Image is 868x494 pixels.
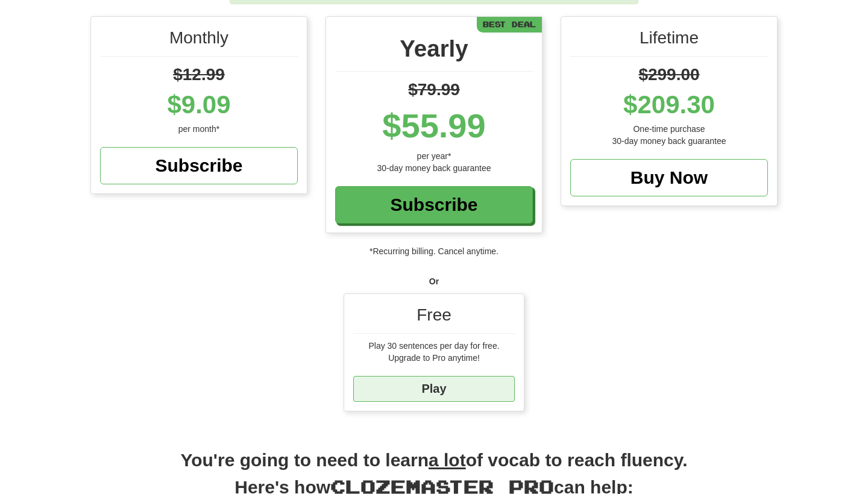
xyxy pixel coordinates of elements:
[477,17,542,32] div: Best Deal
[335,186,533,224] a: Subscribe
[100,87,298,123] div: $9.09
[353,340,515,352] div: Play 30 sentences per day for free.
[100,123,298,135] div: per month*
[570,87,768,123] div: $209.30
[335,150,533,162] div: per year*
[100,147,298,184] a: Subscribe
[408,80,460,99] span: $79.99
[173,65,225,84] span: $12.99
[570,159,768,196] a: Buy Now
[335,102,533,150] div: $55.99
[429,450,466,470] u: a lot
[570,26,768,57] div: Lifetime
[353,303,515,334] div: Free
[353,352,515,364] div: Upgrade to Pro anytime!
[429,277,439,286] strong: Or
[570,123,768,135] div: One-time purchase
[638,65,699,84] span: $299.00
[335,32,533,72] div: Yearly
[353,376,515,402] a: Play
[100,26,298,57] div: Monthly
[335,162,533,174] div: 30-day money back guarantee
[570,135,768,147] div: 30-day money back guarantee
